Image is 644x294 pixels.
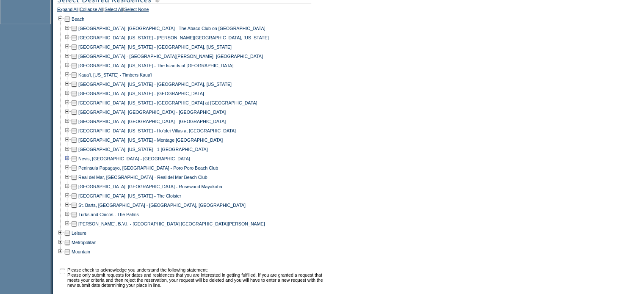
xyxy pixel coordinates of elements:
a: Nevis, [GEOGRAPHIC_DATA] - [GEOGRAPHIC_DATA] [78,156,190,161]
a: [GEOGRAPHIC_DATA], [US_STATE] - [GEOGRAPHIC_DATA] [78,91,204,96]
a: Metropolitan [72,240,97,245]
div: | | | [57,7,326,14]
a: Select None [124,7,149,14]
a: [GEOGRAPHIC_DATA], [US_STATE] - Montage [GEOGRAPHIC_DATA] [78,137,223,143]
a: [GEOGRAPHIC_DATA], [GEOGRAPHIC_DATA] - The Abaco Club on [GEOGRAPHIC_DATA] [78,26,265,31]
a: Expand All [57,7,78,14]
a: [GEOGRAPHIC_DATA], [US_STATE] - [GEOGRAPHIC_DATA], [US_STATE] [78,82,232,87]
a: [GEOGRAPHIC_DATA], [US_STATE] - [PERSON_NAME][GEOGRAPHIC_DATA], [US_STATE] [78,35,269,40]
a: [GEOGRAPHIC_DATA], [US_STATE] - The Islands of [GEOGRAPHIC_DATA] [78,63,233,68]
a: [GEOGRAPHIC_DATA], [US_STATE] - [GEOGRAPHIC_DATA], [US_STATE] [78,44,232,49]
a: Kaua'i, [US_STATE] - Timbers Kaua'i [78,72,152,77]
a: Mountain [72,249,90,254]
a: [GEOGRAPHIC_DATA], [GEOGRAPHIC_DATA] - [GEOGRAPHIC_DATA] [78,110,226,115]
a: Collapse All [80,7,103,14]
a: Select All [105,7,123,14]
a: [GEOGRAPHIC_DATA], [US_STATE] - The Cloister [78,193,181,198]
a: [GEOGRAPHIC_DATA], [US_STATE] - [GEOGRAPHIC_DATA] at [GEOGRAPHIC_DATA] [78,100,257,105]
a: Leisure [72,231,86,236]
a: [GEOGRAPHIC_DATA], [US_STATE] - Ho'olei Villas at [GEOGRAPHIC_DATA] [78,128,236,133]
a: [GEOGRAPHIC_DATA], [US_STATE] - 1 [GEOGRAPHIC_DATA] [78,147,208,152]
td: Please check to acknowledge you understand the following statement: Please only submit requests f... [67,267,325,288]
a: [PERSON_NAME], B.V.I. - [GEOGRAPHIC_DATA] [GEOGRAPHIC_DATA][PERSON_NAME] [78,221,265,226]
a: [GEOGRAPHIC_DATA], [GEOGRAPHIC_DATA] - [GEOGRAPHIC_DATA] [78,119,226,124]
a: Beach [72,16,84,22]
a: Real del Mar, [GEOGRAPHIC_DATA] - Real del Mar Beach Club [78,175,207,180]
a: St. Barts, [GEOGRAPHIC_DATA] - [GEOGRAPHIC_DATA], [GEOGRAPHIC_DATA] [78,203,246,208]
a: Peninsula Papagayo, [GEOGRAPHIC_DATA] - Poro Poro Beach Club [78,165,218,170]
a: Turks and Caicos - The Palms [78,212,139,217]
a: [GEOGRAPHIC_DATA], [GEOGRAPHIC_DATA] - Rosewood Mayakoba [78,184,222,189]
a: [GEOGRAPHIC_DATA] - [GEOGRAPHIC_DATA][PERSON_NAME], [GEOGRAPHIC_DATA] [78,54,263,59]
